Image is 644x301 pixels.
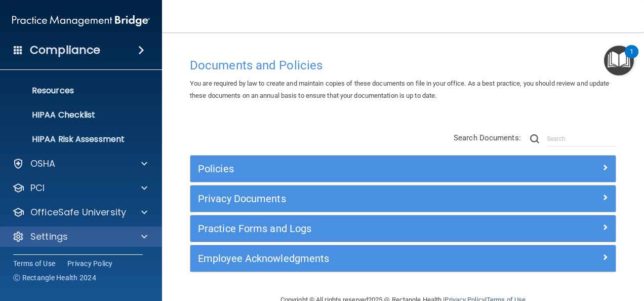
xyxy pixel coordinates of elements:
span: You are required by law to create and maintain copies of these documents on file in your office. ... [190,80,610,99]
button: Open Resource Center, 1 new notification [604,46,634,76]
p: OSHA [30,158,56,170]
img: ic-search.3b580494.png [530,134,539,143]
h5: Employee Acknowledgments [198,253,502,264]
a: Terms of Use [13,258,55,269]
a: PCI [12,182,147,194]
a: Privacy Policy [67,258,113,269]
iframe: Drift Widget Chat Controller [469,229,632,270]
h5: Policies [198,163,502,174]
a: Privacy Documents [198,191,608,207]
a: Policies [198,161,608,177]
p: OfficeSafe University [30,206,126,218]
p: HIPAA Checklist [7,110,145,120]
p: Resources [7,86,145,96]
h5: Practice Forms and Logs [198,223,502,234]
a: Settings [12,231,147,243]
h4: Documents and Policies [190,59,616,72]
a: Practice Forms and Logs [198,220,608,237]
span: Ⓒ Rectangle Health 2024 [13,273,96,283]
input: Search [547,131,616,146]
a: OfficeSafe University [12,206,147,218]
h5: Privacy Documents [198,193,502,204]
p: HIPAA Risk Assessment [7,134,145,144]
p: Settings [30,231,68,243]
a: Employee Acknowledgments [198,250,608,267]
a: OSHA [12,158,147,170]
p: PCI [30,182,45,194]
span: Search Documents: [454,133,521,142]
img: PMB logo [12,11,150,31]
div: 1 [630,52,633,65]
h4: Compliance [30,43,100,57]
